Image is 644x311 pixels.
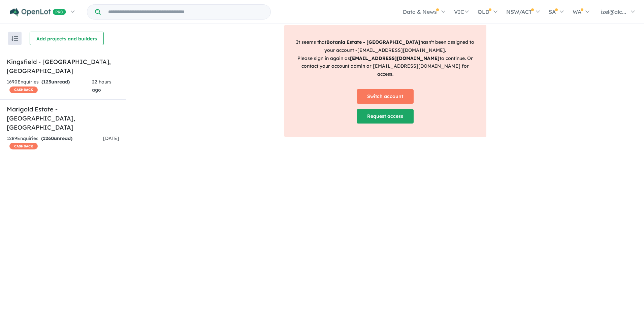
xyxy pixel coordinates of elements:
img: Openlot PRO Logo White [10,8,66,16]
strong: [EMAIL_ADDRESS][DOMAIN_NAME] [350,55,440,61]
strong: Botania Estate - [GEOGRAPHIC_DATA] [326,39,420,45]
span: CASHBACK [9,143,38,149]
div: 1690 Enquir ies [7,78,92,94]
input: Try estate name, suburb, builder or developer [102,5,269,19]
span: izel@alc... [601,8,626,15]
a: Request access [357,109,414,124]
button: Add projects and builders [30,32,104,45]
span: [DATE] [103,135,119,141]
a: Switch account [357,89,414,104]
strong: ( unread) [41,135,72,141]
strong: ( unread) [41,79,70,85]
h5: Kingsfield - [GEOGRAPHIC_DATA] , [GEOGRAPHIC_DATA] [7,57,119,75]
span: 22 hours ago [92,79,111,93]
span: 1260 [43,135,54,141]
span: CASHBACK [9,87,38,93]
h5: Marigold Estate - [GEOGRAPHIC_DATA] , [GEOGRAPHIC_DATA] [7,105,119,132]
div: 1289 Enquir ies [7,135,103,151]
img: sort.svg [11,36,18,41]
span: 125 [43,79,51,85]
p: It seems that hasn't been assigned to your account - [EMAIL_ADDRESS][DOMAIN_NAME] . Please sign i... [296,38,475,78]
